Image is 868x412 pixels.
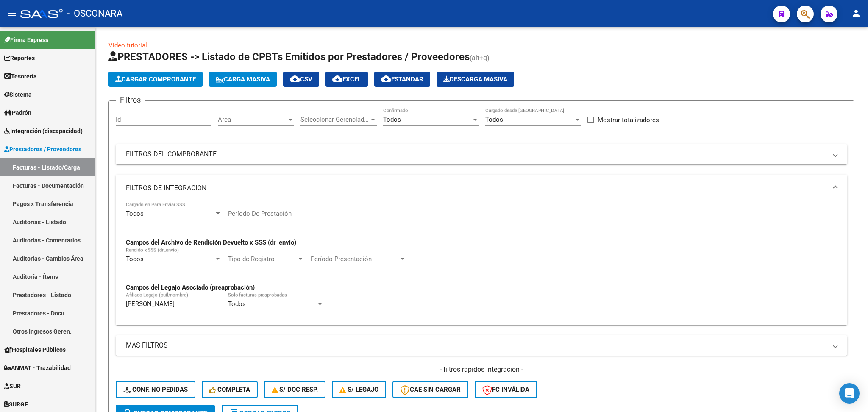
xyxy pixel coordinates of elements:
button: CAE SIN CARGAR [392,381,468,398]
span: SURGE [4,400,28,409]
button: CSV [283,72,319,87]
span: Estandar [381,75,423,83]
span: Todos [228,300,246,308]
mat-icon: person [851,8,861,18]
span: Reportes [4,53,35,63]
span: Prestadores / Proveedores [4,145,81,154]
span: Padrón [4,108,31,117]
span: Completa [209,386,250,393]
span: Cargar Comprobante [115,75,196,83]
span: EXCEL [332,75,361,83]
span: S/ Doc Resp. [272,386,318,393]
h4: - filtros rápidos Integración - [116,365,847,374]
span: SUR [4,381,21,391]
mat-icon: cloud_download [332,74,342,84]
app-download-masive: Descarga masiva de comprobantes (adjuntos) [437,72,514,87]
span: Area [218,116,287,123]
h3: Filtros [116,94,145,106]
span: Período Presentación [311,255,399,263]
span: Descarga Masiva [443,75,507,83]
span: Todos [126,255,144,263]
span: Firma Express [4,35,48,45]
mat-expansion-panel-header: FILTROS DEL COMPROBANTE [116,144,847,164]
button: Carga Masiva [209,72,277,87]
span: - OSCONARA [67,4,122,23]
span: Hospitales Públicos [4,345,66,354]
div: Open Intercom Messenger [839,383,860,404]
mat-expansion-panel-header: FILTROS DE INTEGRACION [116,175,847,202]
button: Conf. no pedidas [116,381,195,398]
span: Carga Masiva [216,75,270,83]
mat-icon: cloud_download [381,74,391,84]
button: Completa [202,381,258,398]
span: FC Inválida [482,386,529,393]
button: FC Inválida [475,381,537,398]
span: CAE SIN CARGAR [400,386,461,393]
span: Conf. no pedidas [123,386,188,393]
strong: Campos del Archivo de Rendición Devuelto x SSS (dr_envio) [126,239,296,246]
span: Todos [126,210,144,217]
span: Tipo de Registro [228,255,297,263]
span: (alt+q) [470,54,490,62]
button: S/ legajo [332,381,386,398]
strong: Campos del Legajo Asociado (preaprobación) [126,284,255,291]
span: ANMAT - Trazabilidad [4,363,71,373]
span: PRESTADORES -> Listado de CPBTs Emitidos por Prestadores / Proveedores [108,51,470,63]
mat-expansion-panel-header: MAS FILTROS [116,335,847,356]
span: Tesorería [4,72,37,81]
span: Sistema [4,90,32,99]
a: Video tutorial [108,42,147,49]
span: Seleccionar Gerenciador [300,116,369,123]
button: Estandar [374,72,430,87]
span: CSV [290,75,312,83]
mat-panel-title: MAS FILTROS [126,341,827,350]
span: S/ legajo [339,386,378,393]
span: Todos [485,116,503,123]
button: S/ Doc Resp. [264,381,326,398]
mat-panel-title: FILTROS DEL COMPROBANTE [126,150,827,159]
mat-panel-title: FILTROS DE INTEGRACION [126,184,827,193]
button: Descarga Masiva [437,72,514,87]
span: Integración (discapacidad) [4,126,83,136]
button: Cargar Comprobante [108,72,203,87]
div: FILTROS DE INTEGRACION [116,202,847,325]
span: Mostrar totalizadores [598,115,659,125]
mat-icon: menu [7,8,17,18]
button: EXCEL [325,72,368,87]
mat-icon: cloud_download [290,74,300,84]
span: Todos [383,116,401,123]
